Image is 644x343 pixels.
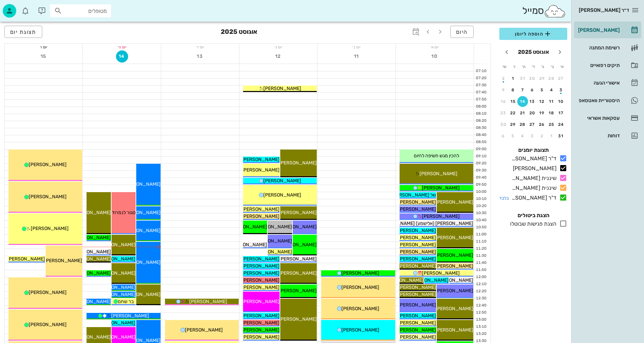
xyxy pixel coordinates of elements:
[429,53,441,59] span: 10
[279,256,317,262] span: [PERSON_NAME]
[341,306,379,312] span: [PERSON_NAME]
[421,306,473,312] span: [PERSON_NAME] רחובות
[98,292,136,297] span: [PERSON_NAME]
[272,50,284,63] button: 12
[398,313,436,319] span: [PERSON_NAME]
[577,115,620,121] div: עסקאות אשראי
[498,88,509,92] div: 9
[242,299,280,304] span: [PERSON_NAME]
[556,122,567,127] div: 24
[98,334,136,340] span: [PERSON_NAME]
[508,88,519,92] div: 8
[396,44,474,50] div: יום א׳
[29,162,67,167] span: [PERSON_NAME]
[499,211,567,220] h4: הצגת ביטולים
[474,196,488,202] div: 10:10
[517,85,528,95] button: 7
[279,224,317,230] span: [PERSON_NAME]
[185,327,223,333] span: [PERSON_NAME]
[422,270,460,276] span: [PERSON_NAME]
[29,194,67,200] span: [PERSON_NAME]
[546,119,557,130] button: 25
[508,99,519,104] div: 15
[435,263,473,269] span: [PERSON_NAME]
[527,108,538,118] button: 20
[527,88,538,92] div: 6
[73,256,111,262] span: [PERSON_NAME]
[546,131,557,141] button: 1
[242,206,280,212] span: [PERSON_NAME]
[509,194,556,202] div: ד"ר [PERSON_NAME]
[263,178,301,184] span: [PERSON_NAME]
[544,4,566,18] img: SmileCloud logo
[38,50,50,63] button: 15
[474,83,488,88] div: 07:30
[508,85,519,95] button: 8
[548,61,557,72] th: ב׳
[398,206,436,212] span: [PERSON_NAME]
[546,111,557,115] div: 18
[536,111,547,115] div: 19
[507,220,556,228] div: הצגת פגישות שבוטלו
[73,249,111,255] span: [PERSON_NAME]
[123,181,161,187] span: [PERSON_NAME]
[474,210,488,216] div: 10:30
[98,256,136,262] span: [PERSON_NAME]
[517,76,528,81] div: 31
[398,235,436,241] span: [PERSON_NAME]
[435,288,473,294] span: [PERSON_NAME]
[577,63,620,68] div: תיקים רפואיים
[546,88,557,92] div: 4
[501,46,513,58] button: חודש הבא
[508,108,519,118] button: 22
[98,270,136,276] span: [PERSON_NAME]
[341,270,379,276] span: [PERSON_NAME]
[474,75,488,81] div: 07:20
[474,139,488,145] div: 08:50
[29,322,67,327] span: [PERSON_NAME]
[83,44,161,50] div: יום ה׳
[242,277,280,283] span: [PERSON_NAME]
[577,98,620,103] div: היסטוריית וואטסאפ
[5,44,82,50] div: יום ו׳
[116,53,128,59] span: 14
[474,175,488,181] div: 09:40
[279,160,317,166] span: [PERSON_NAME]
[536,85,547,95] button: 5
[517,88,528,92] div: 7
[229,224,267,230] span: [PERSON_NAME]
[116,50,128,63] button: 14
[536,96,547,107] button: 12
[98,320,136,326] span: [PERSON_NAME]
[498,76,509,81] div: 2
[556,131,567,141] button: 31
[577,27,620,33] div: [PERSON_NAME]
[10,29,37,35] span: תצוגת יום
[118,299,134,304] span: בר שחם
[161,44,239,50] div: יום ד׳
[517,73,528,84] button: 31
[508,119,519,130] button: 29
[527,73,538,84] button: 30
[527,85,538,95] button: 6
[515,45,552,59] button: אוגוסט 2025
[556,134,567,138] div: 31
[574,57,641,73] a: תיקים רפואיים
[341,327,379,333] span: [PERSON_NAME]
[517,108,528,118] button: 21
[44,258,82,264] span: [PERSON_NAME]
[574,110,641,126] a: עסקאות אשראי
[377,221,473,226] span: [PERSON_NAME] (אלישמע) [PERSON_NAME]
[254,224,292,230] span: [PERSON_NAME]
[474,331,488,337] div: 13:20
[498,108,509,118] button: 23
[539,61,547,72] th: ג׳
[474,310,488,316] div: 12:50
[546,134,557,138] div: 1
[231,167,280,173] span: [PERSON_NAME] רמות
[522,4,566,18] div: סמייל
[411,277,449,283] span: [PERSON_NAME]
[242,270,280,276] span: [PERSON_NAME]
[508,131,519,141] button: 5
[500,61,509,72] th: ש׳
